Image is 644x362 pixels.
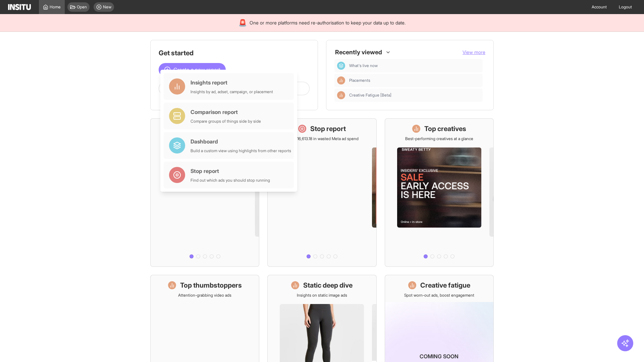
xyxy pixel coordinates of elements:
[150,118,259,267] a: What's live nowSee all active ads instantly
[303,281,353,290] h1: Static deep dive
[385,118,494,267] a: Top creativesBest-performing creatives at a glance
[191,148,291,154] div: Build a custom view using highlights from other reports
[349,93,391,98] span: Creative Fatigue [Beta]
[8,4,31,10] img: Logo
[191,119,261,124] div: Compare groups of things side by side
[250,19,406,26] span: One or more platforms need re-authorisation to keep your data up to date.
[424,124,466,133] h1: Top creatives
[463,49,485,55] span: View more
[50,4,61,10] span: Home
[463,49,485,56] button: View more
[77,4,87,10] span: Open
[159,63,226,76] button: Create a new report
[349,93,480,98] span: Creative Fatigue [Beta]
[267,118,376,267] a: Stop reportSave £16,613.18 in wasted Meta ad spend
[191,178,270,183] div: Find out which ads you should stop running
[337,76,345,84] div: Insights
[310,124,346,133] h1: Stop report
[238,18,247,27] div: 🚨
[191,137,291,145] div: Dashboard
[349,78,370,83] span: Placements
[191,89,273,95] div: Insights by ad, adset, campaign, or placement
[191,108,261,116] div: Comparison report
[191,167,270,175] div: Stop report
[191,78,273,86] div: Insights report
[159,48,310,58] h1: Get started
[349,78,480,83] span: Placements
[297,293,347,298] p: Insights on static image ads
[173,66,220,74] span: Create a new report
[349,63,480,68] span: What's live now
[337,91,345,99] div: Insights
[285,136,359,141] p: Save £16,613.18 in wasted Meta ad spend
[337,62,345,70] div: Dashboard
[180,281,242,290] h1: Top thumbstoppers
[405,136,473,141] p: Best-performing creatives at a glance
[178,293,231,298] p: Attention-grabbing video ads
[103,4,111,10] span: New
[349,63,378,68] span: What's live now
